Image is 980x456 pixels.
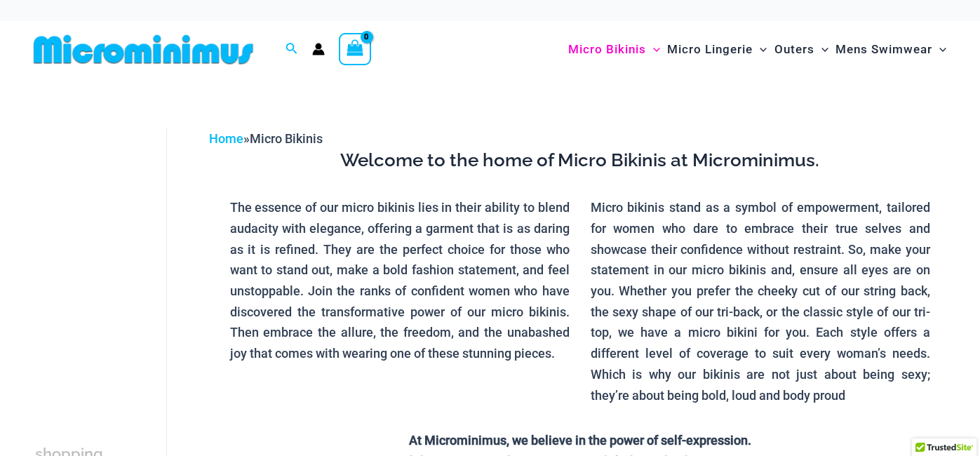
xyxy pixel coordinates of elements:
[568,32,646,67] span: Micro Bikinis
[250,131,323,146] span: Micro Bikinis
[28,34,259,65] img: MM SHOP LOGO FLAT
[230,197,570,364] p: The essence of our micro bikinis lies in their ability to blend audacity with elegance, offering ...
[339,33,371,65] a: View Shopping Cart, empty
[35,117,161,398] iframe: TrustedSite Certified
[646,32,660,67] span: Menu Toggle
[774,32,814,67] span: Outers
[312,43,325,55] a: Account icon link
[209,131,243,146] a: Home
[209,131,323,146] span: »
[591,197,930,405] p: Micro bikinis stand as a symbol of empowerment, tailored for women who dare to embrace their true...
[771,28,832,71] a: OutersMenu ToggleMenu Toggle
[832,28,950,71] a: Mens SwimwearMenu ToggleMenu Toggle
[220,149,941,173] h3: Welcome to the home of Micro Bikinis at Microminimus.
[409,433,751,448] strong: At Microminimus, we believe in the power of self-expression.
[932,32,946,67] span: Menu Toggle
[664,28,770,71] a: Micro LingerieMenu ToggleMenu Toggle
[814,32,828,67] span: Menu Toggle
[286,41,298,58] a: Search icon link
[667,32,753,67] span: Micro Lingerie
[565,28,664,71] a: Micro BikinisMenu ToggleMenu Toggle
[835,32,932,67] span: Mens Swimwear
[753,32,767,67] span: Menu Toggle
[563,26,952,73] nav: Site Navigation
